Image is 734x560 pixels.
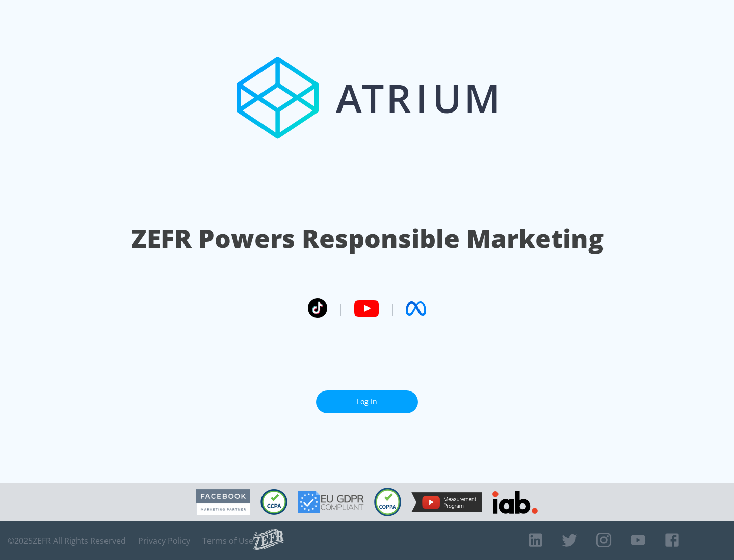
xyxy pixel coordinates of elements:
img: GDPR Compliant [298,491,364,513]
a: Terms of Use [202,536,253,546]
img: YouTube Measurement Program [411,492,482,512]
img: COPPA Compliant [374,488,401,516]
a: Log In [316,390,418,413]
img: CCPA Compliant [260,489,287,515]
span: © 2025 ZEFR All Rights Reserved [8,536,126,546]
span: | [389,301,396,316]
span: | [337,301,344,316]
a: Privacy Policy [138,536,190,546]
img: Facebook Marketing Partner [196,489,250,515]
img: IAB [492,491,538,514]
h1: ZEFR Powers Responsible Marketing [131,221,604,256]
